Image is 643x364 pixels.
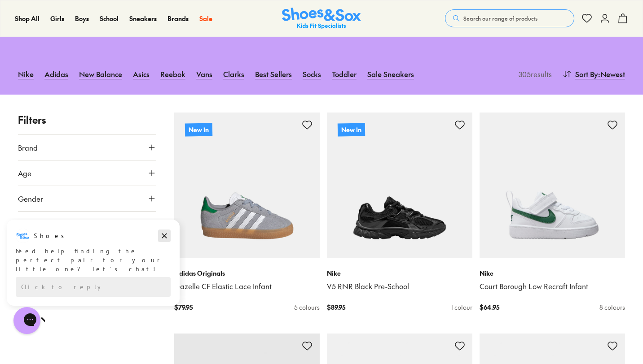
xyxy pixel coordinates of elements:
span: School [100,14,119,23]
p: Filters [18,113,156,127]
a: New In [174,113,320,258]
a: Reebok [160,64,185,84]
a: Best Sellers [255,64,292,84]
a: Asics [133,64,150,84]
div: Campaign message [7,1,180,87]
button: Dismiss campaign [158,11,171,24]
span: Gender [18,193,43,204]
a: Socks [303,64,321,84]
a: Sale Sneakers [367,64,414,84]
a: Brands [167,14,189,23]
span: Boys [75,14,89,23]
a: School [100,14,119,23]
a: Clarks [223,64,244,84]
p: New In [185,123,212,136]
span: Girls [50,14,64,23]
a: New In [327,113,472,258]
button: Style [18,212,156,237]
span: Shop All [15,14,40,23]
div: Reply to the campaigns [16,59,171,78]
p: Nike [327,269,472,278]
img: SNS_Logo_Responsive.svg [282,8,361,30]
span: Search our range of products [463,14,537,22]
span: Sort By [575,69,598,79]
span: Sneakers [129,14,157,23]
iframe: Gorgias live chat messenger [9,304,45,337]
img: Shoes logo [16,10,30,25]
button: Gender [18,186,156,211]
a: Boys [75,14,89,23]
div: Need help finding the perfect pair for your little one? Let’s chat! [16,28,171,55]
div: 1 colour [451,303,472,312]
a: Vans [196,64,212,84]
p: Nike [480,269,625,278]
button: Age [18,160,156,186]
button: Sort By:Newest [563,64,625,84]
a: Court Borough Low Recraft Infant [480,282,625,291]
div: 8 colours [599,303,625,312]
div: Message from Shoes. Need help finding the perfect pair for your little one? Let’s chat! [7,10,180,55]
p: 305 results [515,69,552,79]
h3: Shoes [34,13,69,22]
a: New Balance [79,64,122,84]
a: Shop All [15,14,40,23]
a: Shoes & Sox [282,8,361,30]
span: Sale [199,14,212,23]
span: Brand [18,142,38,153]
div: 5 colours [294,303,320,312]
p: New In [338,123,365,136]
a: Toddler [332,64,357,84]
button: Brand [18,135,156,160]
a: Nike [18,64,34,84]
a: Girls [50,14,64,23]
p: Adidas Originals [174,269,320,278]
a: Sneakers [129,14,157,23]
span: : Newest [598,69,625,79]
span: Age [18,168,31,178]
a: Adidas [44,64,68,84]
button: Search our range of products [445,9,574,27]
span: $ 89.95 [327,303,345,312]
span: $ 64.95 [480,303,499,312]
span: Brands [167,14,189,23]
a: Gazelle CF Elastic Lace Infant [174,282,320,291]
a: Sale [199,14,212,23]
a: V5 RNR Black Pre-School [327,282,472,291]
